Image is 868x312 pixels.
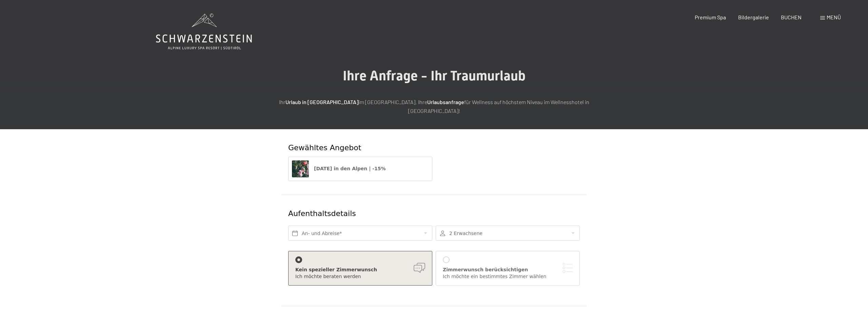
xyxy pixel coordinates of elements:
[285,99,358,105] strong: Urlaub in [GEOGRAPHIC_DATA]
[427,99,464,105] strong: Urlaubsanfrage
[292,160,309,177] img: Weihnachten in den Alpen | -15%
[738,14,769,20] a: Bildergalerie
[314,166,386,171] span: [DATE] in den Alpen | -15%
[288,209,531,219] div: Aufenthaltsdetails
[443,273,573,280] div: Ich möchte ein bestimmtes Zimmer wählen
[695,14,726,20] a: Premium Spa
[264,98,604,115] p: Ihr im [GEOGRAPHIC_DATA]. Ihre für Wellness auf höchstem Niveau im Wellnesshotel in [GEOGRAPHIC_D...
[295,267,425,273] div: Kein spezieller Zimmerwunsch
[295,273,425,280] div: Ich möchte beraten werden
[827,14,841,20] span: Menü
[343,68,526,84] span: Ihre Anfrage - Ihr Traumurlaub
[443,267,573,273] div: Zimmerwunsch berücksichtigen
[781,14,802,20] a: BUCHEN
[288,143,580,153] div: Gewähltes Angebot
